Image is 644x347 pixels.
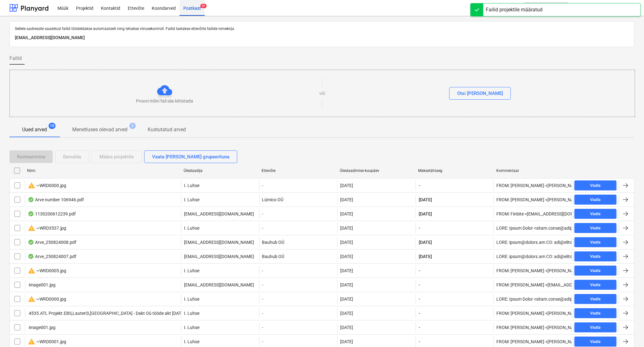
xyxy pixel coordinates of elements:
button: Vaata [575,209,617,219]
div: - [259,322,338,332]
div: [DATE] [340,268,353,273]
div: Vaata [590,253,601,260]
span: Failid [9,55,22,62]
span: - [418,338,421,345]
p: I. Luhse [184,268,199,274]
button: Otsi [PERSON_NAME] [449,87,511,100]
div: image001.jpg [28,325,56,330]
iframe: Chat Widget [612,317,644,347]
span: 19 [49,123,56,129]
div: [DATE] [340,211,353,216]
div: ~WRD0000.jpg [28,295,66,303]
button: Vaata [575,223,617,233]
span: 3 [129,123,136,129]
p: I. Luhse [184,296,199,302]
span: - [418,282,421,288]
div: Vaata [590,196,601,203]
div: Lümico OÜ [259,195,338,205]
span: - [418,268,421,274]
span: warning [28,182,35,189]
div: Vaata [590,225,601,232]
div: - [259,223,338,233]
div: Vaata [590,182,601,189]
button: Vaata [575,237,617,247]
p: I. Luhse [184,338,199,345]
button: Vaata [PERSON_NAME] grupeerituna [144,150,237,163]
div: - [259,209,338,219]
span: warning [28,267,35,274]
span: 9+ [200,4,207,8]
button: Vaata [575,180,617,191]
span: warning [28,295,35,303]
button: Vaata [575,308,617,318]
div: ~WRD0005.jpg [28,267,66,274]
div: Vaata [590,296,601,303]
div: [DATE] [340,311,353,316]
span: [DATE] [418,197,433,203]
div: Maksetähtaeg [418,168,491,173]
div: Kommentaar [496,168,570,173]
div: Vaata [590,310,601,317]
div: [DATE] [340,183,353,188]
button: Vaata [575,322,617,332]
span: warning [28,338,35,345]
div: Arve_250824008.pdf [28,240,76,245]
div: Ettevõte [262,168,335,173]
span: - [418,324,421,331]
div: [DATE] [340,240,353,245]
div: 1130200612239.pdf [28,211,76,216]
p: Menetluses olevad arved [72,126,127,133]
p: [EMAIL_ADDRESS][DOMAIN_NAME] [184,239,254,245]
span: - [418,182,421,189]
span: - [418,225,421,231]
div: Andmed failist loetud [28,254,34,259]
div: Vaata [590,338,601,345]
div: [DATE] [340,297,353,302]
div: Andmed failist loetud [28,197,34,202]
p: I. Luhse [184,182,199,189]
p: [EMAIL_ADDRESS][DOMAIN_NAME] [184,211,254,217]
span: warning [28,224,35,232]
button: Vaata [575,251,617,262]
div: Vaata [590,239,601,246]
div: - [259,266,338,276]
button: Vaata [575,337,617,347]
div: Andmed failist loetud [28,240,34,245]
div: [DATE] [340,282,353,287]
span: [DATE] [418,239,433,245]
div: Vaata [PERSON_NAME] grupeerituna [152,153,229,161]
span: - [418,310,421,316]
p: I. Luhse [184,197,199,203]
div: Vaata [590,324,601,331]
button: Vaata [575,266,617,276]
div: Vaata [590,210,601,218]
div: Arve number 106946.pdf [28,197,84,202]
p: või [319,90,325,97]
div: Failid projektile määratud [486,6,543,14]
p: Sellele aadressile saadetud failid töödeldakse automaatselt ning tehakse viirusekontroll. Failid ... [15,26,629,32]
div: Nimi [27,168,179,173]
div: [DATE] [340,339,353,344]
div: Otsi [PERSON_NAME] [457,89,503,97]
div: Bauhub OÜ [259,237,338,247]
p: [EMAIL_ADDRESS][DOMAIN_NAME] [184,253,254,260]
div: [DATE] [340,325,353,330]
div: [DATE] [340,197,353,202]
p: Kustutatud arved [148,126,186,133]
div: 4535.ATL Projekt.EBS,Lauteri3,[GEOGRAPHIC_DATA] - Dakt Oü tööde akt [DATE].asice [28,311,196,316]
p: Proovi mõni fail siia lohistada [136,98,193,104]
div: [DATE] [340,254,353,259]
div: Vaata [590,267,601,274]
p: [EMAIL_ADDRESS][DOMAIN_NAME] [184,282,254,288]
div: Andmed failist loetud [28,211,34,216]
div: ~WRD3537.jpg [28,224,66,232]
div: - [259,337,338,347]
span: - [418,296,421,302]
div: ~WRD0001.jpg [28,338,66,345]
span: [DATE] [418,253,433,260]
p: Uued arved [22,126,47,133]
div: ~WRD0000.jpg [28,182,66,189]
div: Bauhub OÜ [259,251,338,262]
div: - [259,308,338,318]
div: Proovi mõni fail siia lohistadavõiOtsi [PERSON_NAME] [9,70,635,117]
